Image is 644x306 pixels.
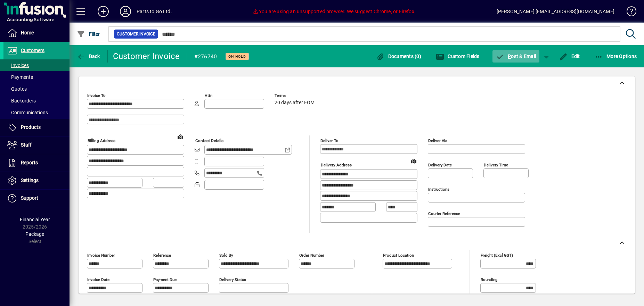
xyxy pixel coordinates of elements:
[320,138,339,143] mat-label: Deliver To
[559,53,580,59] span: Edit
[481,277,497,282] mat-label: Rounding
[374,50,423,63] button: Documents (0)
[3,83,70,95] a: Quotes
[3,119,70,136] a: Products
[497,6,614,17] div: [PERSON_NAME] [EMAIL_ADDRESS][DOMAIN_NAME]
[383,253,414,258] mat-label: Product location
[21,195,38,201] span: Support
[3,190,70,207] a: Support
[428,211,460,216] mat-label: Courier Reference
[21,177,39,183] span: Settings
[219,253,233,258] mat-label: Sold by
[25,231,44,237] span: Package
[3,172,70,189] a: Settings
[21,30,34,35] span: Home
[436,53,480,59] span: Custom Fields
[253,9,416,14] span: You are using an unsupported browser. We suggest Chrome, or Firefox.
[21,142,32,148] span: Staff
[75,28,102,40] button: Filter
[21,124,41,130] span: Products
[3,107,70,118] a: Communications
[484,163,508,167] mat-label: Delivery time
[428,187,449,192] mat-label: Instructions
[228,54,246,59] span: On hold
[114,5,137,18] button: Profile
[7,98,36,104] span: Backorders
[194,51,217,62] div: #276740
[137,6,172,17] div: Parts to Go Ltd.
[428,138,447,143] mat-label: Deliver via
[408,155,419,166] a: View on map
[275,93,316,98] span: Terms
[3,71,70,83] a: Payments
[275,100,315,106] span: 20 days after EOM
[21,48,44,53] span: Customers
[70,50,108,63] app-page-header-button: Back
[153,253,171,258] mat-label: Reference
[153,277,177,282] mat-label: Payment due
[557,50,582,63] button: Edit
[434,50,481,63] button: Custom Fields
[492,50,540,63] button: Post & Email
[77,31,100,37] span: Filter
[7,110,48,115] span: Communications
[496,53,536,59] span: ost & Email
[113,51,180,62] div: Customer Invoice
[428,163,452,167] mat-label: Delivery date
[7,86,27,92] span: Quotes
[376,53,421,59] span: Documents (0)
[3,137,70,154] a: Staff
[77,53,100,59] span: Back
[21,160,38,165] span: Reports
[508,53,511,59] span: P
[92,5,114,18] button: Add
[3,59,70,71] a: Invoices
[75,50,102,63] button: Back
[481,253,513,258] mat-label: Freight (excl GST)
[87,253,115,258] mat-label: Invoice number
[219,277,246,282] mat-label: Delivery status
[87,93,106,98] mat-label: Invoice To
[87,277,109,282] mat-label: Invoice date
[593,50,639,63] button: More Options
[20,217,50,222] span: Financial Year
[205,93,212,98] mat-label: Attn
[7,63,29,68] span: Invoices
[7,74,33,80] span: Payments
[299,253,324,258] mat-label: Order number
[175,131,186,142] a: View on map
[3,95,70,107] a: Backorders
[621,1,635,24] a: Knowledge Base
[595,53,637,59] span: More Options
[3,154,70,172] a: Reports
[117,31,155,38] span: Customer Invoice
[3,24,70,42] a: Home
